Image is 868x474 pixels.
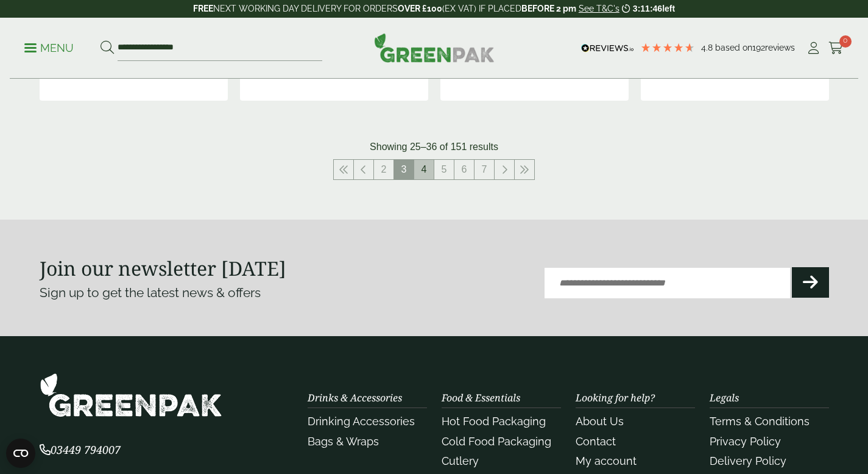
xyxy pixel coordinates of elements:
[40,373,222,417] img: GreenPak Supplies
[839,35,852,48] span: 0
[828,39,844,57] a: 0
[581,44,634,52] img: REVIEWS.io
[752,43,765,52] span: 192
[701,43,715,52] span: 4.8
[710,415,810,428] a: Terms & Conditions
[434,160,454,179] a: 5
[398,4,442,13] strong: OVER £100
[24,41,74,56] p: Menu
[442,454,479,467] a: Cutlery
[414,160,434,179] a: 4
[640,42,695,53] div: 4.8 Stars
[40,445,121,456] a: 03449 794007
[24,41,74,53] a: Menu
[308,415,415,428] a: Drinking Accessories
[828,42,844,54] i: Cart
[633,4,662,13] span: 3:11:46
[576,415,624,428] a: About Us
[710,435,781,448] a: Privacy Policy
[370,140,498,154] p: Showing 25–36 of 151 results
[40,255,286,281] strong: Join our newsletter [DATE]
[521,4,576,13] strong: BEFORE 2 pm
[710,454,786,467] a: Delivery Policy
[394,160,414,179] span: 3
[576,454,637,467] a: My account
[193,4,213,13] strong: FREE
[374,33,495,62] img: GreenPak Supplies
[475,160,494,179] a: 7
[715,43,752,52] span: Based on
[662,4,675,13] span: left
[6,439,35,468] button: Open CMP widget
[40,442,121,457] span: 03449 794007
[308,435,379,448] a: Bags & Wraps
[442,435,551,448] a: Cold Food Packaging
[576,435,616,448] a: Contact
[806,42,821,54] i: My Account
[579,4,619,13] a: See T&C's
[765,43,795,52] span: reviews
[454,160,474,179] a: 6
[40,283,395,303] p: Sign up to get the latest news & offers
[374,160,393,179] a: 2
[442,415,546,428] a: Hot Food Packaging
